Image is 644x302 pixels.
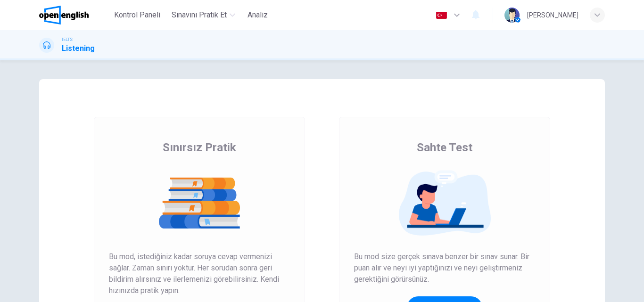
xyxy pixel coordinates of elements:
span: Sahte Test [417,140,472,155]
span: Sınırsız Pratik [163,140,236,155]
a: OpenEnglish logo [39,6,110,24]
span: Sınavını Pratik Et [172,9,227,21]
img: Profile picture [504,8,520,23]
span: Bu mod, istediğiniz kadar soruya cevap vermenizi sağlar. Zaman sınırı yoktur. Her sorudan sonra g... [109,251,290,296]
button: Sınavını Pratik Et [168,7,239,24]
span: IELTS [62,36,73,43]
span: Kontrol Paneli [114,9,160,21]
span: Analiz [248,9,268,21]
img: OpenEnglish logo [39,6,89,24]
button: Kontrol Paneli [110,7,164,24]
div: [PERSON_NAME] [527,9,578,21]
img: tr [436,12,447,19]
h1: Listening [62,43,95,54]
span: Bu mod size gerçek sınava benzer bir sınav sunar. Bir puan alır ve neyi iyi yaptığınızı ve neyi g... [354,251,535,285]
button: Analiz [243,7,273,24]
